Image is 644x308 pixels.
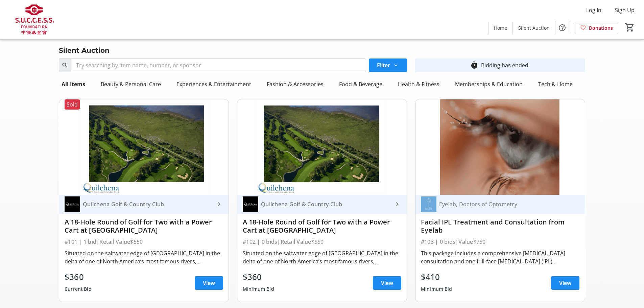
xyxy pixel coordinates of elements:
div: Sold [65,99,80,110]
div: Minimum Bid [243,283,274,295]
div: Food & Beverage [336,77,385,91]
img: Quilchena Golf & Country Club [243,196,258,212]
button: Cart [624,21,636,33]
span: Silent Auction [518,24,550,31]
a: Home [488,22,512,34]
span: View [203,279,215,287]
div: A 18-Hole Round of Golf for Two with a Power Cart at [GEOGRAPHIC_DATA] [65,218,223,234]
img: Facial IPL Treatment and Consultation from Eyelab [415,99,585,195]
div: Bidding has ended. [481,61,530,69]
div: All Items [59,77,88,91]
a: View [551,276,579,290]
a: View [195,276,223,290]
div: Silent Auction [55,45,114,56]
a: Silent Auction [513,22,555,34]
div: Current Bid [65,283,92,295]
button: Help [555,21,569,34]
mat-icon: keyboard_arrow_right [393,200,401,208]
span: Sign Up [615,6,635,14]
div: Quilchena Golf & Country Club [258,201,393,208]
div: Health & Fitness [395,77,442,91]
div: This package includes a comprehensive [MEDICAL_DATA] consultation and one full-face [MEDICAL_DATA... [421,249,579,265]
span: View [559,279,571,287]
a: Donations [575,22,618,34]
button: Log In [581,5,607,16]
button: Sign Up [610,5,640,16]
a: View [373,276,401,290]
div: A 18-Hole Round of Golf for Two with a Power Cart at [GEOGRAPHIC_DATA] [243,218,401,234]
div: Experiences & Entertainment [174,77,254,91]
div: Situated on the saltwater edge of [GEOGRAPHIC_DATA] in the delta of one of North America’s most f... [243,249,401,265]
div: Eyelab, Doctors of Optometry [436,201,571,208]
span: Log In [586,6,601,14]
img: A 18-Hole Round of Golf for Two with a Power Cart at Quilchena Golf & Country Club [237,99,407,195]
input: Try searching by item name, number, or sponsor [71,58,366,72]
div: Minimum Bid [421,283,452,295]
div: Situated on the saltwater edge of [GEOGRAPHIC_DATA] in the delta of one of North America’s most f... [65,249,223,265]
div: Tech & Home [535,77,575,91]
img: S.U.C.C.E.S.S. Foundation's Logo [4,3,64,37]
div: Memberships & Education [452,77,525,91]
span: Donations [589,24,613,31]
img: Eyelab, Doctors of Optometry [421,196,436,212]
div: $360 [65,271,92,283]
button: Filter [369,58,407,72]
mat-icon: keyboard_arrow_right [215,200,223,208]
a: Quilchena Golf & Country ClubQuilchena Golf & Country Club [237,195,407,214]
div: $360 [243,271,274,283]
div: Quilchena Golf & Country Club [80,201,215,208]
div: #102 | 0 bids | Retail Value $550 [243,237,401,246]
span: Filter [377,61,390,69]
span: Home [494,24,507,31]
div: $410 [421,271,452,283]
div: #103 | 0 bids | Value $750 [421,237,579,246]
img: A 18-Hole Round of Golf for Two with a Power Cart at Quilchena Golf & Country Club [59,99,229,195]
mat-icon: timer_outline [470,61,478,69]
div: Facial IPL Treatment and Consultation from Eyelab [421,218,579,234]
img: Quilchena Golf & Country Club [65,196,80,212]
div: Fashion & Accessories [264,77,326,91]
a: Quilchena Golf & Country ClubQuilchena Golf & Country Club [59,195,229,214]
div: #101 | 1 bid | Retail Value $550 [65,237,223,246]
span: View [381,279,393,287]
div: Beauty & Personal Care [98,77,164,91]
